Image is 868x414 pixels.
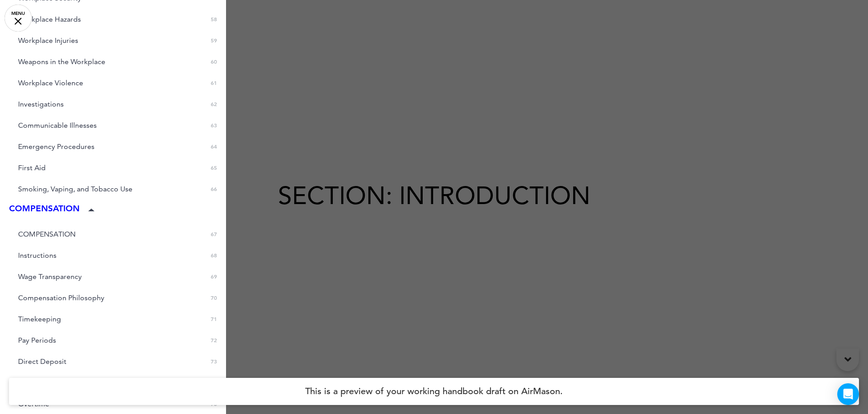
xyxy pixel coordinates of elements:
[211,294,217,302] span: 70
[18,294,104,302] span: Compensation Philosophy
[18,15,81,23] span: Workplace Hazards
[18,100,64,108] span: Investigations
[211,185,217,193] span: 66
[18,164,46,172] span: First Aid
[18,143,94,150] span: Emergency Procedures
[211,336,217,344] span: 72
[211,230,217,238] span: 67
[837,383,859,405] div: Open Intercom Messenger
[211,273,217,280] span: 69
[5,5,32,32] a: MENU
[18,273,82,280] span: Wage Transparency
[18,58,105,65] span: Weapons in the Workplace
[18,251,57,259] span: Instructions
[9,378,859,405] h4: This is a preview of your working handbook draft on AirMason.
[18,121,97,129] span: Communicable Illnesses
[18,336,56,344] span: Pay Periods
[211,358,217,365] span: 73
[211,58,217,65] span: 60
[211,79,217,87] span: 61
[18,37,78,44] span: Workplace Injuries
[211,121,217,129] span: 63
[18,230,75,238] span: COMPENSATION
[211,37,217,44] span: 59
[211,15,217,23] span: 58
[211,251,217,259] span: 68
[18,358,66,365] span: Direct Deposit
[18,79,83,87] span: Workplace Violence
[18,185,132,193] span: Smoking, Vaping, and Tobacco Use
[211,315,217,323] span: 71
[211,143,217,150] span: 64
[211,100,217,108] span: 62
[18,400,49,408] span: Overtime
[18,315,61,323] span: Timekeeping
[211,164,217,172] span: 65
